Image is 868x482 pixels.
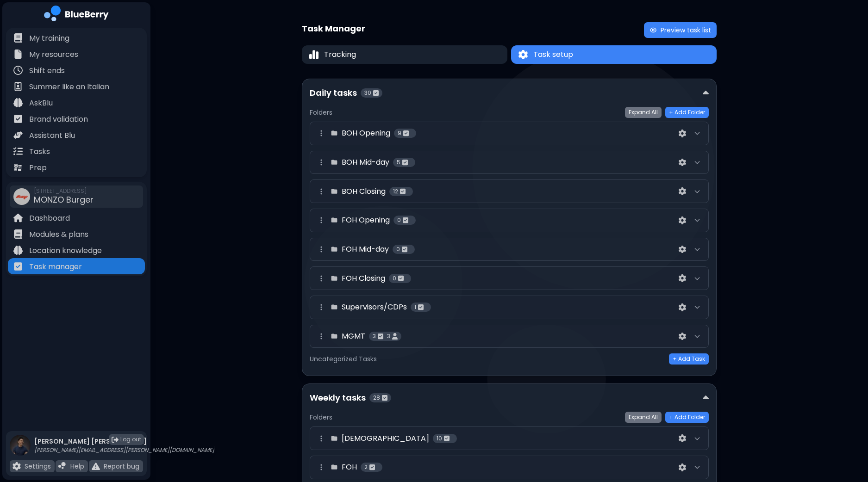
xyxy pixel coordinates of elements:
img: settings [679,274,686,282]
img: file icon [13,49,23,59]
img: settings [679,333,686,340]
img: folder [331,333,338,340]
span: 1 [414,303,416,311]
button: Expand All [625,107,662,118]
p: [PERSON_NAME][EMAIL_ADDRESS][PERSON_NAME][DOMAIN_NAME] [34,446,214,454]
img: folder [331,275,338,282]
h4: Supervisors/CDPs [342,302,407,313]
img: tasks [382,395,387,401]
p: [PERSON_NAME] [PERSON_NAME] [34,437,214,445]
img: tasks [369,464,375,470]
img: file icon [13,262,23,271]
p: Shift ends [29,65,65,76]
img: tasks [403,217,408,223]
span: 0 [397,216,401,224]
img: folder [331,159,338,166]
img: file icon [58,462,67,470]
p: Brand validation [29,114,88,125]
span: 28 [373,394,380,402]
p: Modules & plans [29,229,88,240]
img: file icon [13,33,23,43]
img: settings [679,434,686,442]
h4: MGMT [342,331,365,342]
h4: FOH Closing [342,273,385,284]
p: Task manager [29,261,82,272]
button: + Add Task [669,353,709,365]
button: Task setupTask setup [511,45,717,64]
h4: BOH Opening [342,128,390,139]
span: 3 [373,333,376,340]
p: AskBlu [29,98,53,109]
button: Expand All [625,412,662,423]
img: settings [679,246,686,253]
span: 30 [364,89,371,97]
img: settings [679,130,686,137]
h4: BOH Mid-day [342,157,389,168]
span: 0 [396,246,400,253]
img: settings [679,187,686,195]
img: settings [679,303,686,311]
button: + Add Folder [665,107,709,118]
p: My resources [29,49,78,60]
img: file icon [13,246,23,255]
img: file icon [13,98,23,107]
img: settings [679,463,686,471]
img: file icon [13,66,23,75]
span: 12 [393,188,398,195]
h4: FOH Mid-day [342,244,389,255]
h5: Folders [310,108,332,117]
p: Dashboard [29,213,70,224]
img: file icon [13,147,23,156]
p: Assistant Blu [29,130,75,141]
span: 5 [397,159,400,166]
span: 0 [393,275,396,282]
img: profile photo [10,435,31,465]
img: Task setup [518,50,528,60]
h5: Folders [310,413,332,421]
button: + Add Folder [665,412,709,423]
img: file icon [92,462,100,470]
img: users [392,333,398,340]
img: tasks [373,90,379,96]
p: Tasks [29,146,50,157]
p: My training [29,33,69,44]
p: Location knowledge [29,245,102,256]
span: 9 [398,130,401,137]
p: Prep [29,162,47,173]
span: 3 [387,333,390,340]
span: MONZO Burger [34,194,94,205]
button: TrackingTracking [302,45,507,64]
img: folder [331,130,338,137]
img: tasks [418,304,424,310]
img: company thumbnail [13,188,30,205]
img: folder [331,463,338,471]
img: folder [331,216,338,224]
h1: Task Manager [302,22,365,35]
img: tasks [400,188,406,195]
span: Tracking [324,49,356,60]
p: Report bug [104,462,139,470]
img: file icon [13,114,23,124]
img: logout [112,436,119,443]
img: tasks [403,130,409,136]
p: Help [70,462,84,470]
h5: Uncategorized Tasks [310,355,377,363]
img: folder [331,303,338,311]
img: tasks [402,246,407,253]
span: 10 [437,435,442,442]
h4: FOH [342,462,357,473]
h4: FOH Opening [342,215,390,226]
img: folder [331,435,338,442]
img: down chevron [703,88,709,98]
img: folder [331,246,338,253]
img: file icon [12,462,21,470]
img: file icon [13,82,23,91]
p: Summer like an Italian [29,81,109,93]
img: file icon [13,213,23,222]
h4: BOH Closing [342,186,386,197]
img: Tracking [309,49,318,60]
p: Weekly tasks [310,391,366,404]
img: settings [679,216,686,224]
img: file icon [13,130,23,140]
h4: [DEMOGRAPHIC_DATA] [342,433,429,444]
